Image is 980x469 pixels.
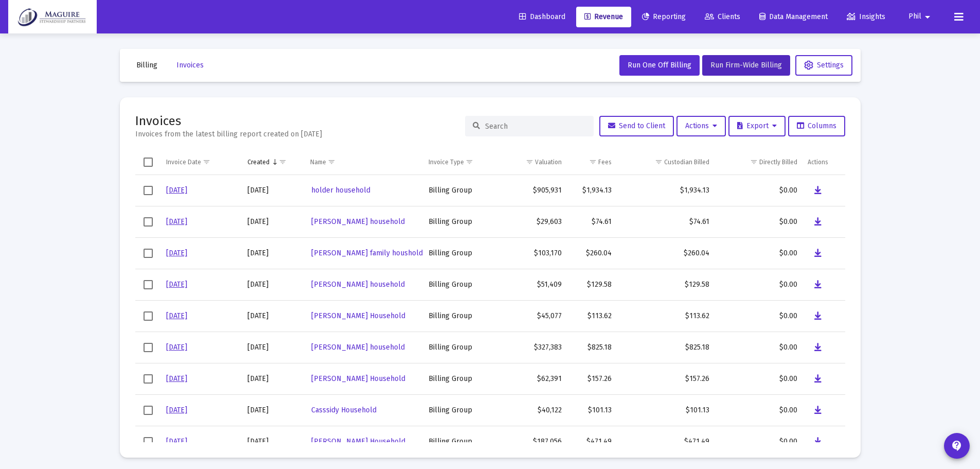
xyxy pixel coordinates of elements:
[619,55,700,76] button: Run One Off Billing
[572,342,612,353] div: $825.18
[310,214,406,229] a: [PERSON_NAME] household
[128,55,166,76] button: Billing
[310,434,406,449] a: [PERSON_NAME] Household
[310,308,406,323] a: [PERSON_NAME] Household
[535,158,562,166] div: Valuation
[311,249,423,257] span: [PERSON_NAME] family houshold
[144,158,153,167] div: Select all
[803,150,845,175] td: Column Actions
[622,248,709,258] div: $260.04
[166,437,187,446] a: [DATE]
[242,150,305,175] td: Column Created
[423,300,496,332] td: Billing Group
[166,186,187,195] a: [DATE]
[496,363,566,394] td: $62,391
[429,158,464,166] div: Invoice Type
[808,158,828,166] div: Actions
[572,185,612,196] div: $1,934.13
[622,311,709,321] div: $113.62
[279,158,287,166] span: Show filter options for column 'Created'
[310,246,424,260] a: [PERSON_NAME] family houshold
[311,186,370,195] span: holder household
[144,217,153,227] div: Select row
[247,158,270,166] div: Created
[496,206,566,237] td: $29,603
[423,150,496,175] td: Column Invoice Type
[526,158,533,166] span: Show filter options for column 'Valuation'
[908,12,921,21] span: Phil
[496,237,566,269] td: $103,170
[622,280,709,290] div: $129.58
[664,158,709,166] div: Custodian Billed
[144,406,153,415] div: Select row
[311,406,377,414] span: Casssidy Household
[715,206,803,237] td: $0.00
[242,269,305,300] td: [DATE]
[16,7,89,27] img: Dashboard
[715,300,803,332] td: $0.00
[166,406,187,414] a: [DATE]
[144,343,153,352] div: Select row
[715,363,803,394] td: $0.00
[242,206,305,237] td: [DATE]
[572,437,612,447] div: $471.49
[622,185,709,196] div: $1,934.13
[715,426,803,457] td: $0.00
[311,217,405,226] span: [PERSON_NAME] household
[311,374,405,383] span: [PERSON_NAME] Household
[144,280,153,289] div: Select row
[305,150,423,175] td: Column Name
[715,394,803,426] td: $0.00
[423,175,496,206] td: Billing Group
[634,7,694,27] a: Reporting
[310,158,326,166] div: Name
[572,217,612,227] div: $74.61
[135,113,322,129] h2: Invoices
[311,280,405,289] span: [PERSON_NAME] household
[715,237,803,269] td: $0.00
[655,158,663,166] span: Show filter options for column 'Custodian Billed'
[496,426,566,457] td: $187,056
[423,363,496,394] td: Billing Group
[617,150,715,175] td: Column Custodian Billed
[710,61,782,70] span: Run Firm-Wide Billing
[161,150,242,175] td: Column Invoice Date
[242,363,305,394] td: [DATE]
[166,217,187,226] a: [DATE]
[166,249,187,257] a: [DATE]
[144,186,153,195] div: Select row
[310,340,406,355] a: [PERSON_NAME] household
[715,175,803,206] td: $0.00
[676,116,726,136] button: Actions
[166,374,187,383] a: [DATE]
[715,269,803,300] td: $0.00
[423,269,496,300] td: Billing Group
[572,374,612,384] div: $157.26
[728,116,786,136] button: Export
[759,158,797,166] div: Directly Billed
[203,158,210,166] span: Show filter options for column 'Invoice Date'
[576,7,631,27] a: Revenue
[311,343,405,352] span: [PERSON_NAME] household
[144,437,153,446] div: Select row
[242,394,305,426] td: [DATE]
[599,116,674,136] button: Send to Client
[839,7,894,27] a: Insights
[144,249,153,258] div: Select row
[311,311,405,320] span: [PERSON_NAME] Household
[572,248,612,258] div: $260.04
[328,158,335,166] span: Show filter options for column 'Name'
[166,158,201,166] div: Invoice Date
[567,150,617,175] td: Column Fees
[896,6,946,27] button: Phil
[715,332,803,363] td: $0.00
[572,311,612,321] div: $113.62
[496,150,566,175] td: Column Valuation
[242,332,305,363] td: [DATE]
[598,158,612,166] div: Fees
[737,121,777,130] span: Export
[697,7,749,27] a: Clients
[136,61,157,70] span: Billing
[519,12,565,21] span: Dashboard
[496,332,566,363] td: $327,383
